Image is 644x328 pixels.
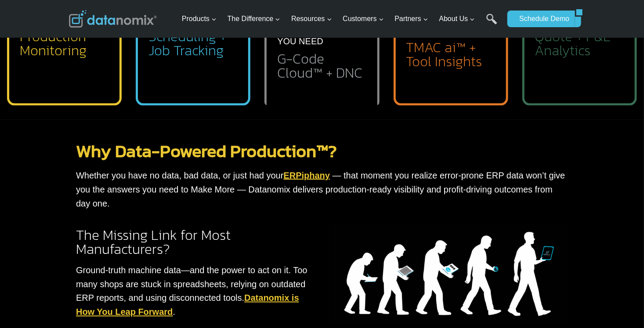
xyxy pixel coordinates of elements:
span: State/Region [198,108,232,116]
span: Products [182,13,217,25]
a: Datanomix is How You Leap Forward [76,293,299,317]
span: Partners [394,13,428,25]
a: Terms [98,196,112,202]
p: Whether you have no data, bad data, or just had your — that moment you realize error-prone ERP da... [76,168,568,210]
p: YOU NEED [277,34,323,48]
h2: G-Code Cloud™ + DNC [277,52,366,80]
span: The Difference [228,13,281,25]
img: Datanomix [69,10,157,28]
h2: Quote + P&L Analytics [535,29,624,57]
p: Ground-truth machine data—and the power to act on it. Too many shops are stuck in spreadsheets, r... [76,263,315,319]
a: Schedule Demo [507,11,575,27]
a: Why Data-Powered Production™? [76,138,337,164]
span: Last Name [198,0,226,8]
span: Customers [343,13,384,25]
span: Phone number [198,36,237,44]
a: Privacy Policy [119,196,148,202]
h2: The Missing Link for Most Manufacturers? [76,228,315,256]
a: ERPiphany [284,171,330,180]
h2: TMAC ai™ + Tool Insights [406,40,496,68]
nav: Primary Navigation [178,5,503,33]
img: Datanomix is the missing link. [329,224,568,327]
span: Resources [291,13,332,25]
span: About Us [439,13,475,25]
a: Search [486,14,497,33]
h2: Scheduling + Job Tracking [148,29,238,57]
h2: Production Monitoring [20,29,109,57]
